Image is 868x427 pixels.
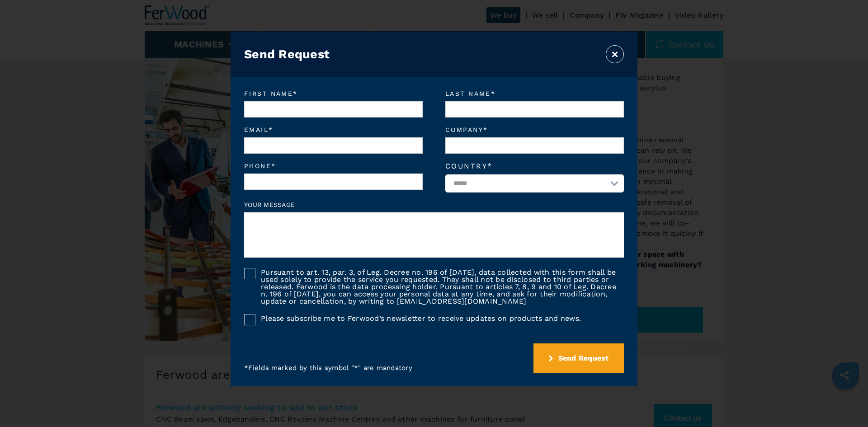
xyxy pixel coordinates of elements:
[445,137,624,154] input: Company*
[445,127,624,133] em: Company
[244,174,423,190] input: Phone*
[255,268,624,305] label: Pursuant to art. 13, par. 3, of Leg. Decree no. 196 of [DATE], data collected with this form shal...
[255,314,581,322] label: Please subscribe me to Ferwood’s newsletter to receive updates on products and news.
[244,101,423,117] input: First name*
[244,137,423,154] input: Email*
[558,354,609,362] span: Send Request
[244,90,423,97] em: First name
[533,343,624,373] button: submit-button
[244,127,423,133] em: Email
[244,363,412,373] p: * Fields marked by this symbol "*" are mandatory
[445,101,624,117] input: Last name*
[445,163,624,170] label: Country
[445,90,624,97] em: Last name
[244,47,330,61] h3: Send Request
[606,45,624,63] button: ×
[244,202,624,208] label: Your message
[244,163,423,169] em: Phone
